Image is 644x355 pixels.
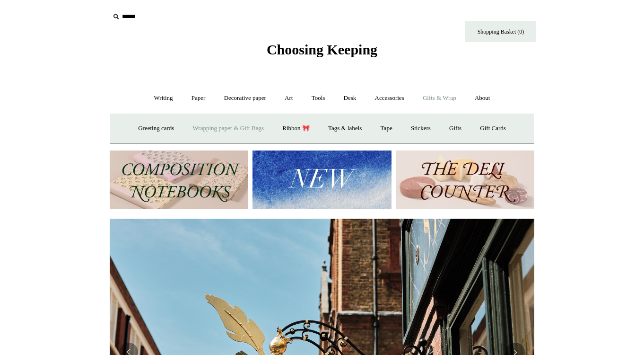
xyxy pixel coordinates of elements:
a: Gifts [441,116,470,141]
span: Choosing Keeping [267,42,377,57]
a: Accessories [366,86,413,111]
a: Stickers [402,116,439,141]
a: Desk [335,86,365,111]
a: Tools [303,86,334,111]
a: Writing [146,86,182,111]
a: Wrapping paper & Gift Bags [184,116,272,141]
a: Gifts & Wrap [414,86,465,111]
a: Ribbon 🎀 [274,116,318,141]
a: Greeting cards [130,116,183,141]
a: Tags & labels [320,116,370,141]
a: Choosing Keeping [267,49,377,56]
a: Art [276,86,301,111]
img: The Deli Counter [396,151,534,210]
img: New.jpg__PID:f73bdf93-380a-4a35-bcfe-7823039498e1 [252,151,391,210]
a: Shopping Basket (0) [465,21,536,42]
a: About [466,86,499,111]
a: Gift Cards [471,116,514,141]
a: Decorative paper [216,86,275,111]
img: 202302 Composition ledgers.jpg__PID:69722ee6-fa44-49dd-a067-31375e5d54ec [110,151,248,210]
a: Paper [183,86,214,111]
a: Tape [372,116,401,141]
